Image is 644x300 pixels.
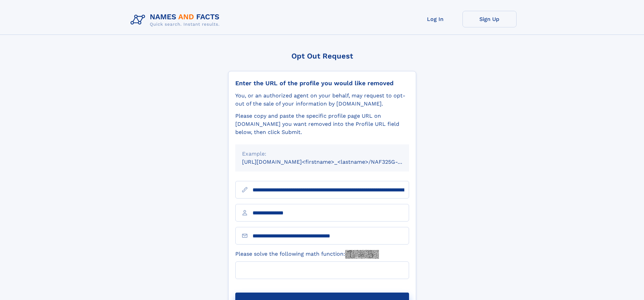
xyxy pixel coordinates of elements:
[235,250,379,259] label: Please solve the following math function:
[242,150,402,158] div: Example:
[462,11,517,27] a: Sign Up
[235,112,409,136] div: Please copy and paste the specific profile page URL on [DOMAIN_NAME] you want removed into the Pr...
[408,11,462,27] a: Log In
[228,52,416,60] div: Opt Out Request
[242,159,422,165] small: [URL][DOMAIN_NAME]<firstname>_<lastname>/NAF325G-xxxxxxxx
[235,79,409,87] div: Enter the URL of the profile you would like removed
[235,92,409,108] div: You, or an authorized agent on your behalf, may request to opt-out of the sale of your informatio...
[128,11,225,29] img: Logo Names and Facts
